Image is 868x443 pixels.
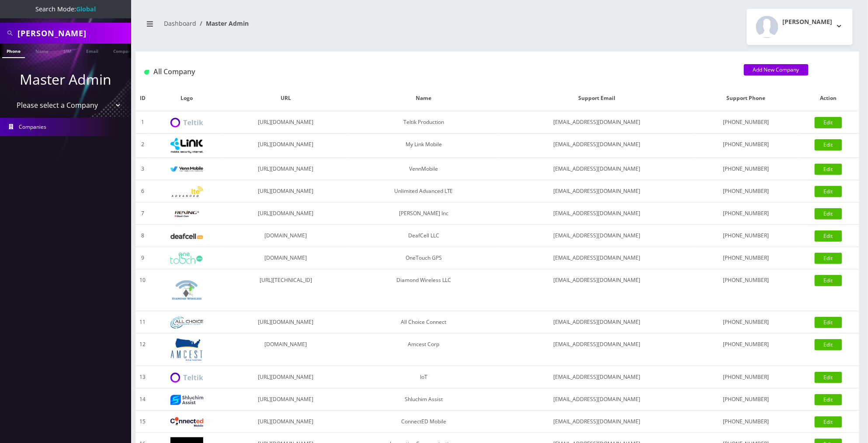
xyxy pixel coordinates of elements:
[196,19,249,28] li: Master Admin
[135,366,150,388] td: 13
[815,317,842,328] a: Edit
[59,44,76,57] a: SIM
[170,166,203,172] img: VennMobile
[815,208,842,220] a: Edit
[223,311,348,333] td: [URL][DOMAIN_NAME]
[170,253,203,264] img: OneTouch GPS
[694,388,798,411] td: [PHONE_NUMBER]
[747,9,853,45] button: [PERSON_NAME]
[348,247,500,269] td: OneTouch GPS
[348,411,500,433] td: ConnectED Mobile
[348,180,500,203] td: Unlimited Advanced LTE
[499,225,694,247] td: [EMAIL_ADDRESS][DOMAIN_NAME]
[135,333,150,366] td: 12
[164,19,196,27] a: Dashboard
[19,123,47,130] span: Companies
[348,333,500,366] td: Amcest Corp
[499,247,694,269] td: [EMAIL_ADDRESS][DOMAIN_NAME]
[223,111,348,134] td: [URL][DOMAIN_NAME]
[223,203,348,225] td: [URL][DOMAIN_NAME]
[815,372,842,383] a: Edit
[815,394,842,405] a: Edit
[499,269,694,311] td: [EMAIL_ADDRESS][DOMAIN_NAME]
[815,339,842,350] a: Edit
[31,44,53,57] a: Name
[170,118,203,128] img: Teltik Production
[815,164,842,175] a: Edit
[135,111,150,134] td: 1
[499,134,694,158] td: [EMAIL_ADDRESS][DOMAIN_NAME]
[135,269,150,311] td: 10
[170,373,203,383] img: IoT
[348,311,500,333] td: All Choice Connect
[348,203,500,225] td: [PERSON_NAME] Inc
[223,333,348,366] td: [DOMAIN_NAME]
[348,366,500,388] td: IoT
[135,86,150,111] th: ID
[170,234,203,239] img: DeafCell LLC
[223,366,348,388] td: [URL][DOMAIN_NAME]
[135,158,150,180] td: 3
[170,317,203,329] img: All Choice Connect
[694,86,798,111] th: Support Phone
[223,411,348,433] td: [URL][DOMAIN_NAME]
[694,158,798,180] td: [PHONE_NUMBER]
[694,203,798,225] td: [PHONE_NUMBER]
[223,158,348,180] td: [URL][DOMAIN_NAME]
[694,411,798,433] td: [PHONE_NUMBER]
[694,134,798,158] td: [PHONE_NUMBER]
[223,388,348,411] td: [URL][DOMAIN_NAME]
[348,111,500,134] td: Teltik Production
[170,138,203,153] img: My Link Mobile
[135,311,150,333] td: 11
[783,18,833,26] h2: [PERSON_NAME]
[694,269,798,311] td: [PHONE_NUMBER]
[815,253,842,264] a: Edit
[170,417,203,427] img: ConnectED Mobile
[499,203,694,225] td: [EMAIL_ADDRESS][DOMAIN_NAME]
[499,333,694,366] td: [EMAIL_ADDRESS][DOMAIN_NAME]
[135,134,150,158] td: 2
[135,247,150,269] td: 9
[170,274,203,306] img: Diamond Wireless LLC
[694,333,798,366] td: [PHONE_NUMBER]
[170,186,203,197] img: Unlimited Advanced LTE
[815,416,842,428] a: Edit
[348,86,500,111] th: Name
[744,64,809,76] a: Add New Company
[144,68,731,76] h1: All Company
[348,225,500,247] td: DeafCell LLC
[2,44,25,58] a: Phone
[815,139,842,151] a: Edit
[17,25,129,41] input: Search All Companies
[815,230,842,242] a: Edit
[694,311,798,333] td: [PHONE_NUMBER]
[150,86,223,111] th: Logo
[499,411,694,433] td: [EMAIL_ADDRESS][DOMAIN_NAME]
[223,269,348,311] td: [URL][TECHNICAL_ID]
[694,366,798,388] td: [PHONE_NUMBER]
[694,225,798,247] td: [PHONE_NUMBER]
[35,5,96,13] span: Search Mode:
[223,247,348,269] td: [DOMAIN_NAME]
[499,111,694,134] td: [EMAIL_ADDRESS][DOMAIN_NAME]
[170,338,203,361] img: Amcest Corp
[499,311,694,333] td: [EMAIL_ADDRESS][DOMAIN_NAME]
[170,210,203,218] img: Rexing Inc
[499,158,694,180] td: [EMAIL_ADDRESS][DOMAIN_NAME]
[223,134,348,158] td: [URL][DOMAIN_NAME]
[76,5,96,13] strong: Global
[815,117,842,128] a: Edit
[815,186,842,197] a: Edit
[135,411,150,433] td: 15
[170,395,203,405] img: Shluchim Assist
[694,247,798,269] td: [PHONE_NUMBER]
[499,366,694,388] td: [EMAIL_ADDRESS][DOMAIN_NAME]
[144,70,149,75] img: All Company
[135,203,150,225] td: 7
[82,44,103,57] a: Email
[348,269,500,311] td: Diamond Wireless LLC
[223,86,348,111] th: URL
[135,388,150,411] td: 14
[499,388,694,411] td: [EMAIL_ADDRESS][DOMAIN_NAME]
